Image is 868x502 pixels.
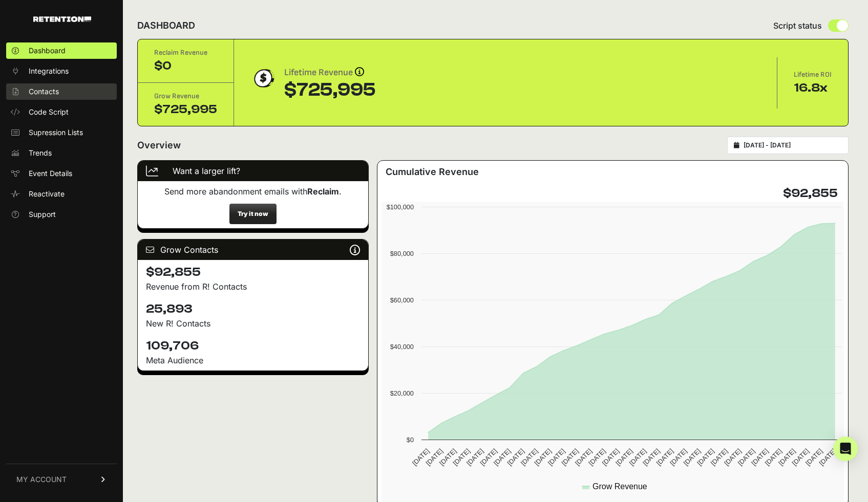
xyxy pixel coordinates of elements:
[642,447,662,467] text: [DATE]
[804,447,824,467] text: [DATE]
[764,447,784,467] text: [DATE]
[6,42,117,59] a: Dashboard
[669,447,689,467] text: [DATE]
[6,124,117,141] a: Supression Lists
[154,48,217,58] div: Reclaim Revenue
[146,338,360,354] h4: 109,706
[284,66,376,80] div: Lifetime Revenue
[723,447,743,467] text: [DATE]
[390,389,414,397] text: $20,000
[587,447,607,467] text: [DATE]
[387,203,414,211] text: $100,000
[6,63,117,79] a: Integrations
[818,447,838,467] text: [DATE]
[736,447,756,467] text: [DATE]
[696,447,716,467] text: [DATE]
[546,447,566,467] text: [DATE]
[750,447,770,467] text: [DATE]
[6,206,117,223] a: Support
[6,145,117,161] a: Trends
[29,127,83,138] span: Supression Lists
[29,168,72,179] span: Event Details
[492,447,512,467] text: [DATE]
[425,447,444,467] text: [DATE]
[794,80,832,96] div: 16.8x
[29,86,59,97] span: Contacts
[560,447,580,467] text: [DATE]
[386,165,479,179] h3: Cumulative Revenue
[307,186,339,197] strong: Reclaim
[29,107,69,117] span: Code Script
[146,317,360,330] p: New R! Contacts
[791,447,811,467] text: [DATE]
[138,239,368,260] div: Grow Contacts
[574,447,594,467] text: [DATE]
[6,165,117,182] a: Event Details
[154,58,217,74] div: $0
[137,138,181,152] h2: Overview
[250,66,276,91] img: dollar-coin-05c43ed7efb7bc0c12610022525b4bbbb207c7efeef5aecc26f025e68dcafac9.png
[16,474,67,485] span: MY ACCOUNT
[146,301,360,317] h4: 25,893
[390,296,414,304] text: $60,000
[709,447,729,467] text: [DATE]
[479,447,499,467] text: [DATE]
[6,83,117,100] a: Contacts
[628,447,648,467] text: [DATE]
[592,482,647,491] text: Grow Revenue
[33,16,91,22] img: Retention.com
[833,436,858,461] div: Open Intercom Messenger
[783,185,838,202] h4: $92,855
[682,447,702,467] text: [DATE]
[465,447,485,467] text: [DATE]
[137,18,195,33] h2: DASHBOARD
[6,104,117,120] a: Code Script
[519,447,539,467] text: [DATE]
[238,210,268,217] strong: Try it now
[29,209,56,220] span: Support
[284,80,376,100] div: $725,995
[29,46,66,56] span: Dashboard
[146,354,360,366] div: Meta Audience
[794,70,832,80] div: Lifetime ROI
[452,447,472,467] text: [DATE]
[777,447,797,467] text: [DATE]
[6,186,117,202] a: Reactivate
[411,447,431,467] text: [DATE]
[390,250,414,257] text: $80,000
[138,161,368,181] div: Want a larger lift?
[146,264,360,280] h4: $92,855
[29,148,52,158] span: Trends
[601,447,621,467] text: [DATE]
[154,91,217,101] div: Grow Revenue
[773,19,822,32] span: Script status
[6,464,117,495] a: MY ACCOUNT
[438,447,458,467] text: [DATE]
[407,436,414,444] text: $0
[506,447,526,467] text: [DATE]
[29,189,65,199] span: Reactivate
[533,447,553,467] text: [DATE]
[655,447,675,467] text: [DATE]
[154,101,217,118] div: $725,995
[29,66,69,76] span: Integrations
[390,343,414,351] text: $40,000
[146,185,360,198] p: Send more abandonment emails with .
[615,447,634,467] text: [DATE]
[146,280,360,293] p: Revenue from R! Contacts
